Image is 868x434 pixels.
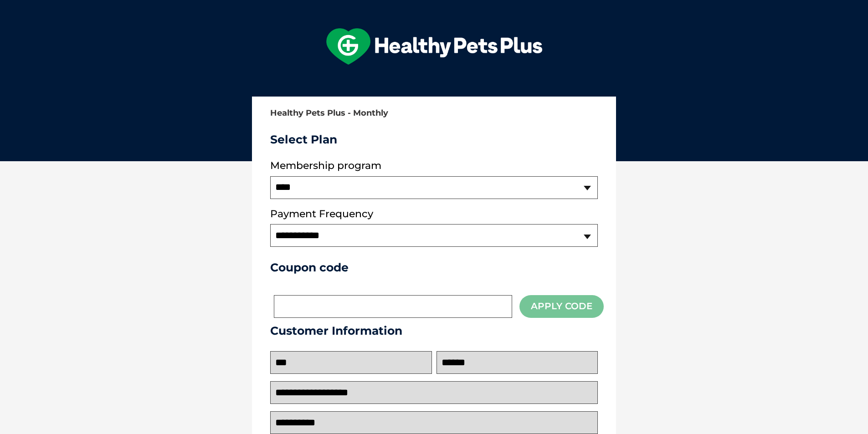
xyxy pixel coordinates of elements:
[270,208,373,220] label: Payment Frequency
[270,260,598,274] h3: Coupon code
[270,324,598,337] h3: Customer Information
[270,160,598,172] label: Membership program
[270,133,598,146] h3: Select Plan
[270,109,598,118] h2: Healthy Pets Plus - Monthly
[326,28,542,65] img: hpp-logo-landscape-green-white.png
[519,295,604,317] button: Apply Code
